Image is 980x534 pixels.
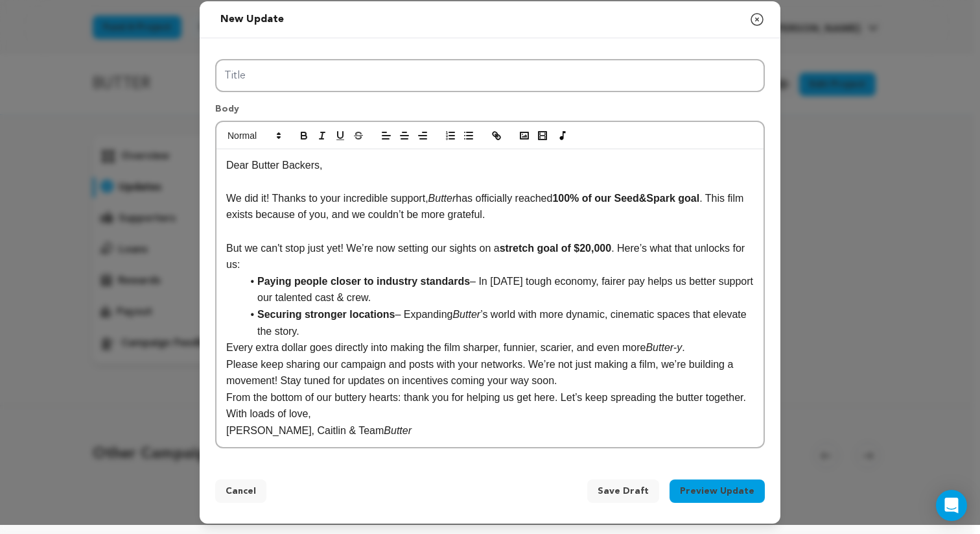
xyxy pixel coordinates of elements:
[220,14,284,25] span: New update
[215,103,765,121] p: Body
[646,342,682,353] em: Butter-y
[226,190,754,223] p: We did it! Thanks to your incredible support, has officially reached . This film exists because o...
[226,422,754,439] p: [PERSON_NAME], Caitlin & Team
[242,306,754,339] li: – Expanding ’s world with more dynamic, cinematic spaces that elevate the story.
[226,339,754,356] p: Every extra dollar goes directly into making the film sharper, funnier, scarier, and even more .
[552,193,699,204] strong: 100% of our Seed&Spark goal
[598,485,649,498] span: Save Draft
[215,59,765,92] input: Title
[428,193,456,204] em: Butter
[587,479,659,503] button: Save Draft
[226,406,754,422] p: With loads of love,
[226,389,754,406] p: From the bottom of our buttery hearts: thank you for helping us get here. Let’s keep spreading th...
[670,479,765,503] button: Preview Update
[384,425,412,436] em: Butter
[226,157,754,174] p: Dear Butter Backers,
[215,479,266,503] button: Cancel
[257,309,395,320] strong: Securing stronger locations
[936,490,967,521] div: Open Intercom Messenger
[226,240,754,273] p: But we can't stop just yet! We’re now setting our sights on a . Here’s what that unlocks for us:
[226,356,754,389] p: Please keep sharing our campaign and posts with your networks. We’re not just making a film, we’r...
[452,309,480,320] em: Butter
[500,243,612,254] strong: stretch goal of $20,000
[242,273,754,306] li: – In [DATE] tough economy, fairer pay helps us better support our talented cast & crew.
[257,276,470,287] strong: Paying people closer to industry standards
